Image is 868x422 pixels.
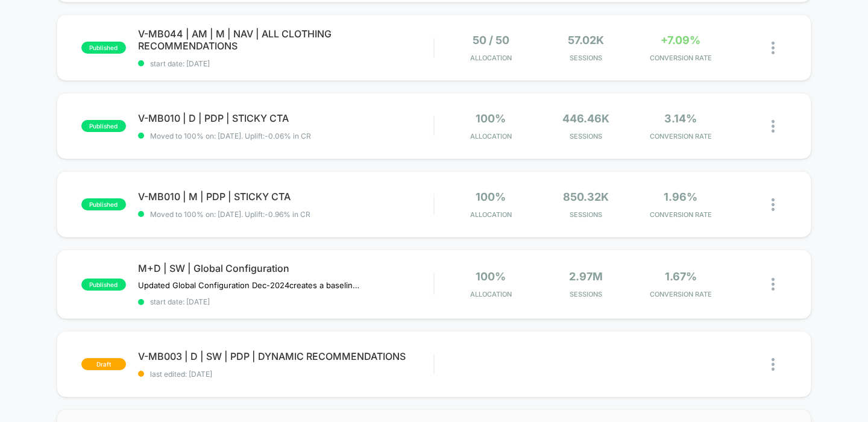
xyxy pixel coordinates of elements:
[138,112,434,124] span: V-MB010 | D | PDP | STICKY CTA
[637,132,725,140] span: CONVERSION RATE
[661,34,700,46] span: +7.09%
[81,42,126,54] span: published
[665,270,697,283] span: 1.67%
[637,290,725,298] span: CONVERSION RATE
[541,290,630,298] span: Sessions
[81,279,126,291] span: published
[569,270,603,283] span: 2.97M
[664,112,697,125] span: 3.14%
[664,191,697,203] span: 1.96%
[772,42,775,54] img: close
[138,297,434,306] span: start date: [DATE]
[138,28,434,52] span: V-MB044 | AM | M | NAV | ALL CLOTHING RECOMMENDATIONS
[150,131,311,140] span: Moved to 100% on: [DATE] . Uplift: -0.06% in CR
[541,132,630,140] span: Sessions
[476,191,506,203] span: 100%
[476,270,506,283] span: 100%
[470,54,512,62] span: Allocation
[470,132,512,140] span: Allocation
[150,210,310,219] span: Moved to 100% on: [DATE] . Uplift: -0.96% in CR
[138,59,434,68] span: start date: [DATE]
[470,210,512,219] span: Allocation
[541,54,630,62] span: Sessions
[772,198,775,211] img: close
[476,112,506,125] span: 100%
[138,280,362,290] span: Updated Global Configuration Dec-2024creates a baseline design for all widgets that are not exclu...
[81,120,126,132] span: published
[541,210,630,219] span: Sessions
[568,34,604,46] span: 57.02k
[772,358,775,371] img: close
[81,198,126,210] span: published
[562,112,609,125] span: 446.46k
[138,262,434,274] span: M+D | SW | Global Configuration
[772,278,775,291] img: close
[563,191,609,203] span: 850.32k
[138,191,434,203] span: V-MB010 | M | PDP | STICKY CTA
[81,358,126,370] span: draft
[772,120,775,133] img: close
[470,290,512,298] span: Allocation
[473,34,509,46] span: 50 / 50
[637,210,725,219] span: CONVERSION RATE
[637,54,725,62] span: CONVERSION RATE
[138,370,434,379] span: last edited: [DATE]
[138,350,434,362] span: V-MB003 | D | SW | PDP | DYNAMIC RECOMMENDATIONS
